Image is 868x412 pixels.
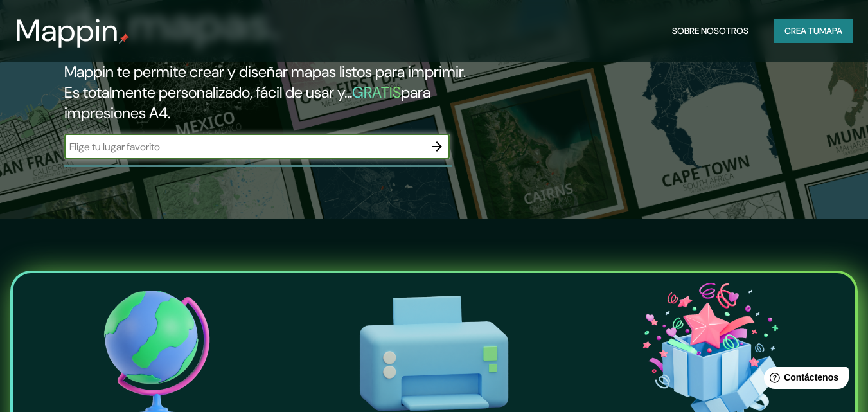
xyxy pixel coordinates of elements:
[774,19,853,43] button: Crea tumapa
[819,25,842,37] font: mapa
[15,10,119,51] font: Mappin
[64,139,424,154] input: Elige tu lugar favorito
[667,19,754,43] button: Sobre nosotros
[119,33,129,44] img: pin de mapeo
[754,362,854,398] iframe: Lanzador de widgets de ayuda
[784,25,819,37] font: Crea tu
[64,82,352,102] font: Es totalmente personalizado, fácil de usar y...
[64,62,466,82] font: Mappin te permite crear y diseñar mapas listos para imprimir.
[64,82,430,123] font: para impresiones A4.
[672,25,748,37] font: Sobre nosotros
[352,82,401,102] font: GRATIS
